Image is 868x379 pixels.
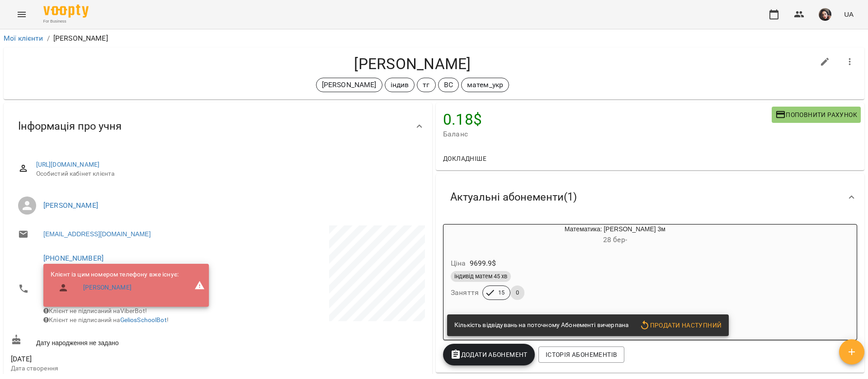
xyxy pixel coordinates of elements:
[636,317,725,333] button: Продати наступний
[538,346,624,363] button: Історія абонементів
[36,161,100,168] a: [URL][DOMAIN_NAME]
[487,225,743,246] div: Математика: [PERSON_NAME] 3м
[467,80,503,90] p: матем_укр
[36,169,418,178] span: Особистий кабінет клієнта
[43,307,147,314] span: Клієнт не підписаний на ViberBot!
[316,78,382,92] div: [PERSON_NAME]
[83,283,132,292] a: [PERSON_NAME]
[450,190,577,204] span: Актуальні абонементи ( 1 )
[451,286,479,299] h6: Заняття
[385,78,415,92] div: індив
[417,78,435,92] div: тг
[439,150,490,167] button: Докладніше
[11,4,33,25] button: Menu
[493,289,510,297] span: 15
[51,270,179,300] ul: Клієнт із цим номером телефону вже існує:
[322,80,377,90] p: [PERSON_NAME]
[443,153,486,164] span: Докладніше
[461,78,509,92] div: матем_укр
[43,229,151,239] a: [EMAIL_ADDRESS][DOMAIN_NAME]
[9,332,218,349] div: Дату народження не задано
[4,103,432,150] div: Інформація про учня
[4,33,864,44] nav: breadcrumb
[43,19,89,24] span: For Business
[840,6,857,23] button: UA
[47,33,50,44] li: /
[53,33,108,44] p: [PERSON_NAME]
[451,272,511,281] span: індивід матем 45 хв
[43,254,104,262] a: [PHONE_NUMBER]
[844,9,854,19] span: UA
[639,320,722,331] span: Продати наступний
[11,364,216,373] p: Дата створення
[11,55,814,73] h4: [PERSON_NAME]
[443,110,772,129] h4: 0.18 $
[423,80,429,90] p: тг
[43,5,89,18] img: Voopty Logo
[454,317,628,333] div: Кількість відвідувань на поточному Абонементі вичерпана
[438,78,459,92] div: ВС
[470,258,496,269] p: 9699.9 $
[443,344,535,365] button: Додати Абонемент
[443,225,743,311] button: Математика: [PERSON_NAME] 3м28 бер- Ціна9699.9$індивід матем 45 хвЗаняття150
[391,80,409,90] p: індив
[18,119,122,133] span: Інформація про учня
[510,289,524,297] span: 0
[443,225,487,246] div: Математика: Індив 3м
[43,201,98,210] a: [PERSON_NAME]
[443,129,772,140] span: Баланс
[546,349,617,360] span: Історія абонементів
[775,109,857,120] span: Поповнити рахунок
[436,174,864,220] div: Актуальні абонементи(1)
[4,34,43,42] a: Мої клієнти
[450,349,528,360] span: Додати Абонемент
[603,235,627,244] span: 28 бер -
[819,8,831,21] img: 415cf204168fa55e927162f296ff3726.jpg
[451,257,466,270] h6: Ціна
[120,316,167,323] a: GeliosSchoolBot
[444,80,453,90] p: ВС
[11,354,216,365] span: [DATE]
[772,107,861,123] button: Поповнити рахунок
[43,316,169,323] span: Клієнт не підписаний на !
